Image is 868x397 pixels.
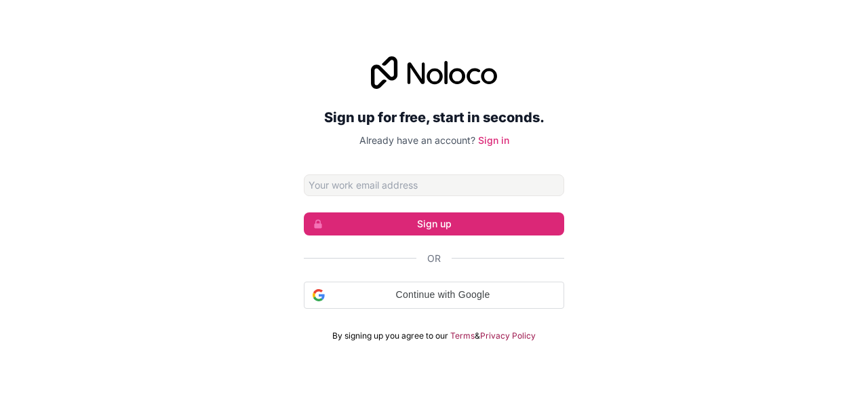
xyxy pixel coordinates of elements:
div: Continue with Google [304,282,564,309]
span: & [475,330,480,341]
button: Sign up [304,212,564,235]
span: Or [427,252,441,265]
h2: Sign up for free, start in seconds. [304,105,564,130]
span: Already have an account? [359,134,475,146]
span: By signing up you agree to our [332,330,448,341]
span: Continue with Google [330,288,555,302]
a: Sign in [478,134,509,146]
a: Privacy Policy [480,330,536,341]
input: Email address [304,174,564,196]
a: Terms [450,330,475,341]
